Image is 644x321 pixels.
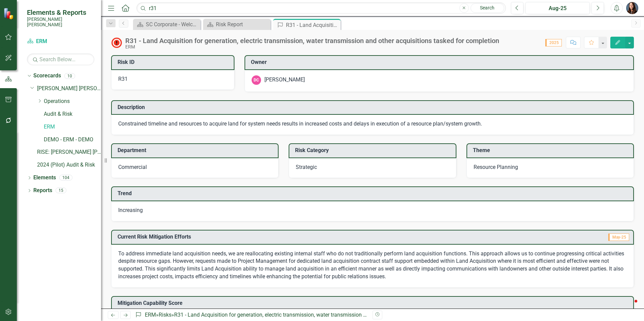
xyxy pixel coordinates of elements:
a: ERM [145,312,156,318]
a: Risk Report [205,20,269,29]
a: Search [471,3,504,13]
span: 2025 [545,39,562,46]
a: 2024 (Pilot) Audit & Risk [37,161,101,169]
button: Aug-25 [525,2,590,14]
iframe: Intercom live chat [621,298,637,314]
a: ERM [44,123,101,131]
span: May-25 [608,234,629,241]
h3: Risk Category [295,147,452,153]
div: R31 - Land Acquisition for generation, electric transmission, water transmission and other acquis... [125,37,499,44]
h3: Department [118,147,275,153]
div: » » [135,311,367,319]
a: Reports [33,187,52,194]
a: [PERSON_NAME] [PERSON_NAME] CORPORATE Balanced Scorecard [37,85,101,93]
span: Resource Planning [474,164,518,170]
a: Elements [33,174,56,182]
div: Aug-25 [528,4,587,12]
h3: Theme [473,147,630,153]
h3: Current Risk Mitigation Efforts [118,234,514,240]
a: Risks [159,312,171,318]
span: Constrained timeline and resources to acquire land for system needs results in increased costs an... [118,120,482,127]
img: High Alert [111,37,122,48]
div: DC [252,75,261,85]
div: [PERSON_NAME] [264,76,305,84]
h3: Description [118,104,630,110]
div: R31 - Land Acquisition for generation, electric transmission, water transmission and other acquis... [174,312,469,318]
div: R31 - Land Acquisition for generation, electric transmission, water transmission and other acquis... [286,21,339,29]
span: Elements & Reports [27,8,94,16]
input: Search Below... [27,53,94,65]
a: SC Corporate - Welcome to ClearPoint [135,20,199,29]
span: Strategic [296,164,317,170]
a: DEMO - ERM - DEMO [44,136,101,144]
h3: Risk ID [118,59,230,65]
a: Operations [44,98,101,105]
div: 15 [56,188,66,193]
h3: Mitigation Capability Score [118,300,630,306]
h3: Owner [251,59,630,65]
a: Audit & Risk [44,110,101,118]
span: Increasing [118,207,143,213]
img: Tami Griswold [626,2,638,14]
div: SC Corporate - Welcome to ClearPoint [146,20,199,29]
div: 104 [59,175,72,181]
a: Scorecards [33,72,61,80]
span: Commercial [118,164,147,170]
div: 10 [64,73,75,79]
div: ERM [125,44,499,49]
div: Risk Report [216,20,269,29]
small: [PERSON_NAME] [PERSON_NAME] [27,16,94,28]
span: R31 [118,76,128,82]
a: ERM [27,38,94,45]
a: RISE: [PERSON_NAME] [PERSON_NAME] Recognizing Innovation, Safety and Excellence [37,148,101,156]
h3: Trend [118,190,630,197]
img: ClearPoint Strategy [3,8,15,20]
input: Search ClearPoint... [136,2,506,14]
p: To address immediate land acquisition needs, we are reallocating existing internal staff who do n... [118,250,627,281]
